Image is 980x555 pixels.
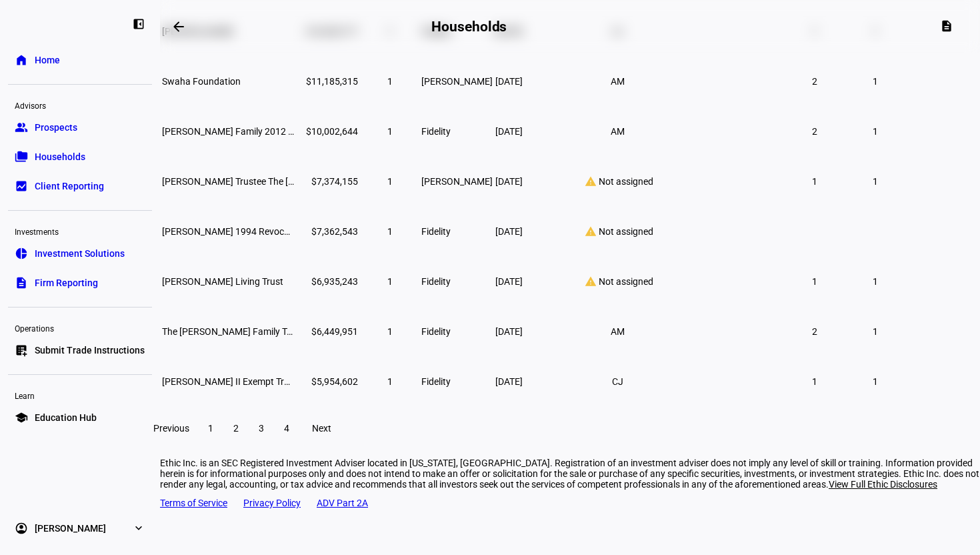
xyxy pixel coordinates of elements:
[495,176,523,187] span: [DATE]
[249,415,273,442] button: 3
[312,423,331,434] span: Next
[243,498,301,508] a: Privacy Policy
[421,76,493,87] span: [PERSON_NAME]
[162,126,309,137] span: Eli M Sarnat Family 2012 Trust
[387,126,393,137] span: 1
[583,225,599,237] mat-icon: warning
[873,326,878,337] span: 1
[812,376,817,387] span: 1
[160,498,227,508] a: Terms of Service
[35,344,145,357] span: Submit Trade Instructions
[583,175,599,187] mat-icon: warning
[812,326,817,337] span: 2
[606,69,630,93] li: AM
[160,458,980,490] div: Ethic Inc. is an SEC Registered Investment Adviser located in [US_STATE], [GEOGRAPHIC_DATA]. Regi...
[296,57,359,105] td: $11,185,315
[421,376,451,387] span: Fidelity
[296,307,359,356] td: $6,449,951
[873,276,878,287] span: 1
[35,150,85,163] span: Households
[812,176,817,187] span: 1
[284,423,289,434] span: 4
[296,207,359,255] td: $7,362,543
[171,19,187,35] mat-icon: arrow_backwards
[162,326,303,337] span: The Sarnat-Schreiber Family Trust
[940,19,953,33] mat-icon: description
[387,276,393,287] span: 1
[8,386,152,404] div: Learn
[387,76,393,87] span: 1
[275,415,299,442] button: 4
[8,240,152,267] a: pie_chartInvestment Solutions
[495,376,523,387] span: [DATE]
[495,326,523,337] span: [DATE]
[8,221,152,240] div: Investments
[873,176,878,187] span: 1
[296,257,359,306] td: $6,935,243
[8,114,152,141] a: groupProspects
[829,479,937,490] span: View Full Ethic Disclosures
[873,376,878,387] span: 1
[8,173,152,199] a: bid_landscapeClient Reporting
[35,247,125,260] span: Investment Solutions
[421,226,451,237] span: Fidelity
[15,276,28,290] eth-mat-symbol: description
[421,326,451,337] span: Fidelity
[233,423,239,434] span: 2
[387,376,393,387] span: 1
[259,423,264,434] span: 3
[431,19,507,35] h2: Households
[296,107,359,155] td: $10,002,644
[421,126,451,137] span: Fidelity
[15,344,28,357] eth-mat-symbol: list_alt_add
[15,150,28,163] eth-mat-symbol: folder_copy
[495,76,523,87] span: [DATE]
[606,320,630,344] li: AM
[296,357,359,406] td: $5,954,602
[162,226,325,237] span: Eleanor Friedman 1994 Revocable Trust
[873,126,878,137] span: 1
[35,411,97,424] span: Education Hub
[8,47,152,73] a: homeHome
[812,76,817,87] span: 2
[162,376,297,387] span: Chartrand GRAT II Exempt Trust
[8,143,152,170] a: folder_copyHouseholds
[812,276,817,287] span: 1
[8,318,152,337] div: Operations
[387,176,393,187] span: 1
[317,498,368,508] a: ADV Part 2A
[495,226,523,237] span: [DATE]
[15,121,28,134] eth-mat-symbol: group
[421,276,451,287] span: Fidelity
[606,370,630,394] li: CJ
[574,175,661,187] div: Not assigned
[15,247,28,260] eth-mat-symbol: pie_chart
[132,522,145,535] eth-mat-symbol: expand_more
[296,157,359,205] td: $7,374,155
[495,276,523,287] span: [DATE]
[162,176,425,187] span: Neil Dana Trustee The Neil Dana Revocable Trust
[300,415,343,442] button: Next
[162,76,241,87] span: Swaha Foundation
[15,53,28,67] eth-mat-symbol: home
[35,121,77,134] span: Prospects
[421,176,493,187] span: [PERSON_NAME]
[606,119,630,143] li: AM
[35,522,106,535] span: [PERSON_NAME]
[574,275,661,288] div: Not assigned
[583,275,599,288] mat-icon: warning
[812,126,817,137] span: 2
[132,17,145,31] eth-mat-symbol: left_panel_close
[387,326,393,337] span: 1
[574,225,661,237] div: Not assigned
[8,269,152,296] a: descriptionFirm Reporting
[35,276,98,290] span: Firm Reporting
[8,95,152,114] div: Advisors
[15,522,28,535] eth-mat-symbol: account_circle
[873,76,878,87] span: 1
[162,276,283,287] span: Rafael Living Trust
[35,53,60,67] span: Home
[387,226,393,237] span: 1
[15,411,28,424] eth-mat-symbol: school
[495,126,523,137] span: [DATE]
